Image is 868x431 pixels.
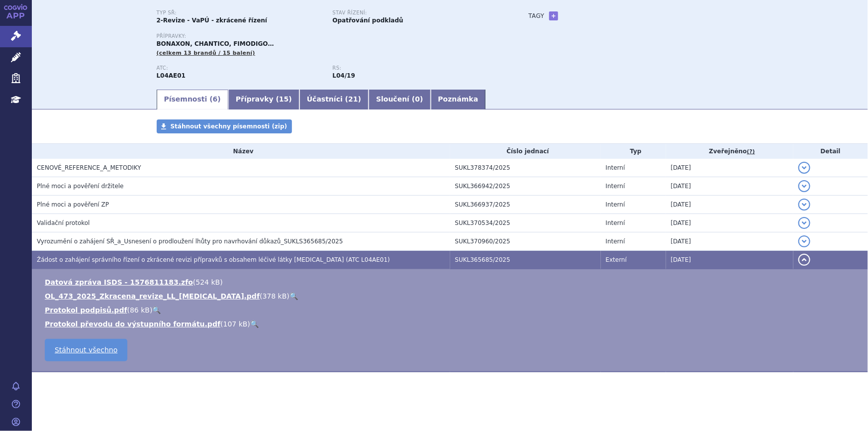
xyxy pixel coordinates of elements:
span: 524 kB [195,278,220,286]
a: Sloučení (0) [369,90,430,109]
h3: Tagy [529,10,545,22]
a: Písemnosti (6) [157,90,228,109]
strong: 2-Revize - VaPÚ - zkrácené řízení [157,17,268,24]
p: Přípravky: [157,33,509,39]
span: Žádost o zahájení správního řízení o zkrácené revizi přípravků s obsahem léčivé látky fingolimod ... [37,256,390,263]
button: detail [798,254,810,266]
a: Účastníci (21) [299,90,369,109]
td: [DATE] [666,196,793,214]
p: Stav řízení: [333,10,499,16]
td: [DATE] [666,159,793,177]
span: 0 [415,95,420,103]
strong: fingolimod [333,72,355,79]
td: SUKL370960/2025 [450,232,601,251]
a: + [549,11,558,20]
td: SUKL366937/2025 [450,196,601,214]
span: 21 [348,95,358,103]
a: Protokol podpisů.pdf [45,306,127,314]
td: SUKL370534/2025 [450,214,601,232]
a: 🔍 [152,306,161,314]
span: Interní [606,201,625,208]
span: 86 kB [130,306,150,314]
a: Protokol převodu do výstupního formátu.pdf [45,320,220,328]
td: SUKL366942/2025 [450,177,601,196]
abbr: (?) [747,148,755,155]
td: [DATE] [666,232,793,251]
strong: FINGOLIMOD [157,72,186,79]
li: ( ) [45,319,858,329]
span: 6 [213,95,218,103]
td: [DATE] [666,214,793,232]
span: BONAXON, CHANTICO, FIMODIGO… [157,40,274,47]
a: Přípravky (15) [228,90,299,109]
li: ( ) [45,277,858,287]
p: ATC: [157,65,323,71]
th: Typ [601,144,666,159]
th: Zveřejněno [666,144,793,159]
a: OL_473_2025_Zkracena_revize_LL_[MEDICAL_DATA].pdf [45,292,260,300]
span: Externí [606,256,627,263]
li: ( ) [45,305,858,315]
th: Detail [793,144,868,159]
span: (celkem 13 brandů / 15 balení) [157,50,255,56]
li: ( ) [45,291,858,301]
button: detail [798,162,810,174]
th: Název [32,144,450,159]
span: Interní [606,164,625,171]
span: Validační protokol [37,219,90,226]
span: Vyrozumění o zahájení SŘ_a_Usnesení o prodloužení lhůty pro navrhování důkazů_SUKLS365685/2025 [37,238,343,245]
span: CENOVÉ_REFERENCE_A_METODIKY [37,164,141,171]
th: Číslo jednací [450,144,601,159]
span: Plné moci a pověření ZP [37,201,109,208]
a: 🔍 [289,292,298,300]
td: SUKL378374/2025 [450,159,601,177]
td: SUKL365685/2025 [450,251,601,269]
span: 378 kB [263,292,287,300]
p: Typ SŘ: [157,10,323,16]
a: Stáhnout všechny písemnosti (zip) [157,119,292,133]
span: Interní [606,219,625,226]
span: Interní [606,183,625,190]
td: [DATE] [666,177,793,196]
td: [DATE] [666,251,793,269]
a: 🔍 [250,320,259,328]
button: detail [798,235,810,247]
a: Datová zpráva ISDS - 1576811183.zfo [45,278,193,286]
span: 15 [279,95,289,103]
span: Interní [606,238,625,245]
p: RS: [333,65,499,71]
strong: Opatřování podkladů [333,17,403,24]
button: detail [798,199,810,211]
a: Poznámka [431,90,486,109]
button: detail [798,180,810,192]
button: detail [798,217,810,229]
a: Stáhnout všechno [45,339,127,361]
span: Plné moci a pověření držitele [37,183,124,190]
span: 107 kB [223,320,248,328]
span: Stáhnout všechny písemnosti (zip) [171,123,288,130]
